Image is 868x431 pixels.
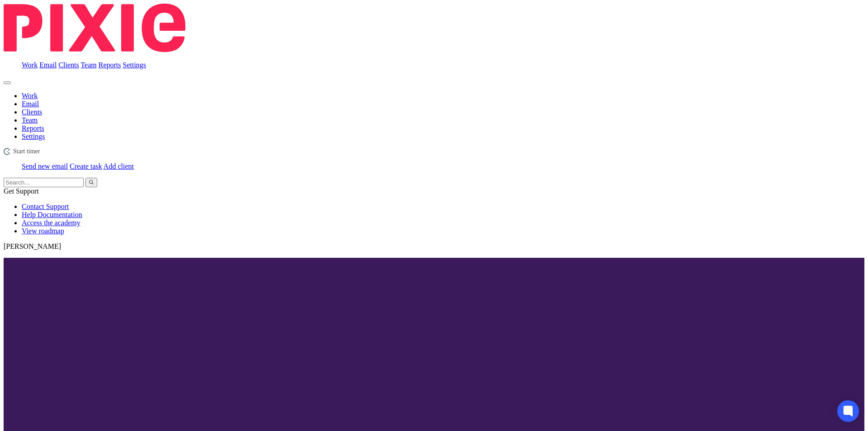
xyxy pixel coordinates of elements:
[104,162,134,170] a: Add client
[4,4,185,52] img: Pixie
[22,92,38,99] a: Work
[39,61,57,69] a: Email
[22,116,38,124] a: Team
[85,178,97,187] button: Search
[22,100,39,108] a: Email
[22,108,42,116] a: Clients
[22,203,69,210] a: Contact Support
[4,187,39,195] span: Get Support
[4,148,864,155] div: 52 North Health Ltd
[22,162,68,170] a: Send new email
[22,61,38,69] a: Work
[13,148,40,155] span: Start timer
[22,133,45,140] a: Settings
[70,162,102,170] a: Create task
[22,227,64,235] a: View roadmap
[80,61,96,69] a: Team
[4,242,864,251] p: [PERSON_NAME]
[99,61,121,69] a: Reports
[4,178,84,187] input: Search
[123,61,146,69] a: Settings
[22,124,44,132] a: Reports
[58,61,79,69] a: Clients
[22,211,82,218] a: Help Documentation
[22,219,80,227] a: Access the academy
